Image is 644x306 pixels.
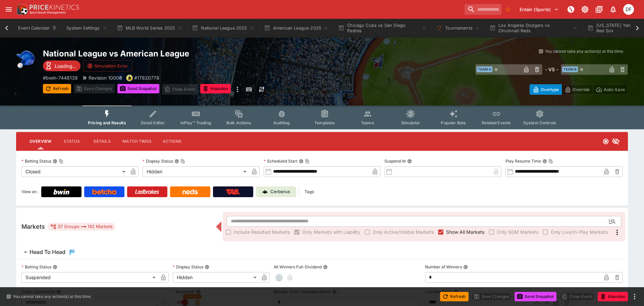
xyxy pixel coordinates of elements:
p: Auto-Save [604,86,625,93]
img: Betcha [92,189,116,194]
button: Toggle light/dark mode [579,3,591,15]
img: Sportsbook Management [30,11,66,14]
div: Event type filters [83,105,561,129]
button: Notifications [607,3,619,15]
img: Ladbrokes [135,189,159,194]
div: Hidden [143,166,249,177]
h2: Copy To Clipboard [43,48,335,59]
button: Copy To Clipboard [180,159,185,164]
span: Mark an event as closed and abandoned. [598,293,628,299]
button: Suspend At [407,159,412,164]
img: baseball.png [16,48,38,70]
button: Send Snapshot [117,84,159,93]
svg: Hidden [612,137,620,145]
button: National League 2025 [188,19,258,38]
button: American League 2025 [260,19,333,38]
button: Scheduled StartCopy To Clipboard [299,159,304,164]
button: Simulation Error [83,60,132,72]
a: Cerberus [256,186,296,197]
button: Match Times [117,133,157,149]
span: Only Markets with Liability [302,228,360,235]
button: Overtype [530,84,562,95]
button: Send Snapshot [515,292,556,301]
button: NOT Connected to PK [565,3,577,15]
span: Bulk Actions [226,120,251,125]
p: You cannot take any action(s) at this time. [545,48,624,54]
p: You cannot take any action(s) at this time. [13,294,92,300]
button: Override [561,84,593,95]
svg: Closed [602,138,609,145]
button: Refresh [43,84,71,93]
button: Open [606,215,618,227]
input: search [465,4,501,15]
span: Detail Editor [141,120,165,125]
span: Only Live/In-Play Markets [551,228,608,235]
img: Cerberus [262,189,268,194]
p: Betting Status [21,264,51,270]
span: Include Resulted Markets [234,228,290,235]
p: Suspend At [384,158,406,164]
button: System Settings [62,19,111,38]
button: Abandon [200,84,230,93]
button: Betting StatusCopy To Clipboard [53,159,57,164]
button: Tournaments [432,19,484,38]
button: open drawer [3,3,15,15]
h6: - VS - [545,66,558,73]
button: Play Resume TimeCopy To Clipboard [542,159,547,164]
p: Play Resume Time [505,158,541,164]
button: Actions [157,133,187,149]
button: Status [57,133,87,149]
h5: Markets [21,223,45,230]
h6: Head To Head [30,249,65,256]
p: Override [573,86,590,93]
button: Refresh [440,292,468,301]
p: Overtype [541,86,559,93]
button: Chicago Cubs vs San Diego Padres [334,19,431,38]
img: Bwin [53,189,69,194]
button: Select Tenant [516,4,563,15]
p: Betting Status [21,158,51,164]
div: Suspended [21,272,158,283]
svg: More [613,228,621,236]
button: Auto-Save [593,84,628,95]
span: Show All Markets [446,228,484,235]
span: Related Events [482,120,511,125]
p: Cerberus [270,188,290,195]
span: Only SGM Markets [497,228,538,235]
div: 37 Groups 142 Markets [50,223,113,231]
label: Tags: [305,186,315,197]
button: Betting Status [53,265,57,269]
span: Simulator [401,120,420,125]
button: All Winners Full-Dividend [323,265,328,269]
span: Only Active/Visible Markets [373,228,434,235]
span: Team B [562,67,578,72]
img: TabNZ [226,189,240,194]
p: Display Status [143,158,173,164]
p: Number of Winners [425,264,462,270]
p: Copy To Clipboard [43,74,78,81]
button: Los Angeles Dodgers vs Cincinnati Reds [485,19,582,38]
button: Abandon [598,292,628,301]
img: PriceKinetics [30,5,79,10]
span: Popular Bets [441,120,466,125]
span: InPlay™ Trading [180,120,211,125]
p: Copy To Clipboard [134,74,159,81]
button: No Bookmarks [503,4,514,15]
span: Mark an event as closed and abandoned. [200,85,230,92]
span: Teams [361,120,374,125]
button: Display Status [205,265,209,269]
div: David Foster [623,4,634,15]
img: bwin.png [126,75,132,81]
button: Copy To Clipboard [305,159,310,164]
button: Number of Winners [463,265,468,269]
span: Templates [314,120,335,125]
span: Auditing [273,120,290,125]
button: more [233,84,241,95]
button: Copy To Clipboard [548,159,553,164]
span: Team A [477,67,492,72]
div: Closed [21,166,128,177]
p: Loading... [55,62,76,70]
label: View on : [21,186,39,197]
img: Neds [182,189,198,194]
button: Event Calendar [14,19,61,38]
